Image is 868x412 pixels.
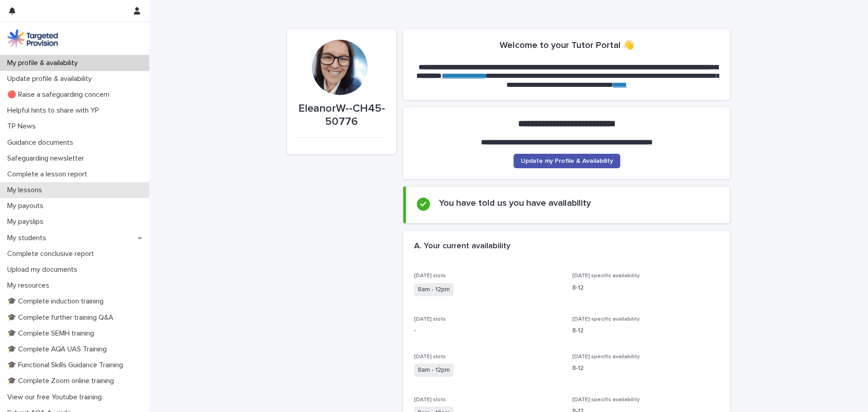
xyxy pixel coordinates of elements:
p: Complete conclusive report [4,250,101,258]
span: [DATE] specific availability [572,354,640,360]
p: EleanorW--CH45-50776 [298,102,385,128]
span: [DATE] slots [414,397,446,403]
h2: You have told us you have availability [439,198,591,208]
p: 🎓 Complete further training Q&A [4,313,121,322]
a: Update my Profile & Availability [514,154,620,168]
img: M5nRWzHhSzIhMunXDL62 [7,29,58,47]
span: [DATE] slots [414,317,446,322]
span: [DATE] slots [414,354,446,360]
span: [DATE] specific availability [572,397,640,403]
p: My payslips [4,218,51,226]
p: My payouts [4,202,51,210]
h2: Welcome to your Tutor Portal 👋 [500,40,634,51]
span: 8am - 12pm [414,364,453,377]
p: 🎓 Complete induction training [4,297,111,306]
p: Upload my documents [4,265,85,274]
p: 8-12 [572,364,720,373]
p: 8-12 [572,326,720,336]
p: 🎓 Functional Skills Guidance Training [4,361,130,369]
p: My profile & availability [4,59,85,67]
p: 🎓 Complete SEMH training [4,329,101,338]
h2: A. Your current availability [414,242,510,251]
p: 8-12 [572,283,720,293]
span: Update my Profile & Availability [521,158,613,164]
p: TP News [4,122,43,131]
p: Safeguarding newsletter [4,154,91,163]
p: - [414,326,561,336]
span: 8am - 12pm [414,283,453,296]
p: View our free Youtube training [4,393,109,402]
p: Update profile & availability [4,75,99,83]
p: Complete a lesson report [4,170,94,179]
p: My students [4,234,53,242]
p: Guidance documents [4,138,80,147]
p: 🎓 Complete AQA UAS Training [4,345,114,354]
span: [DATE] specific availability [572,317,640,322]
p: My lessons [4,186,49,194]
p: My resources [4,281,57,290]
p: 🔴 Raise a safeguarding concern [4,90,117,99]
span: [DATE] specific availability [572,273,640,279]
span: [DATE] slots [414,273,446,279]
p: Helpful hints to share with YP [4,106,106,115]
p: 🎓 Complete Zoom online training [4,377,121,385]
